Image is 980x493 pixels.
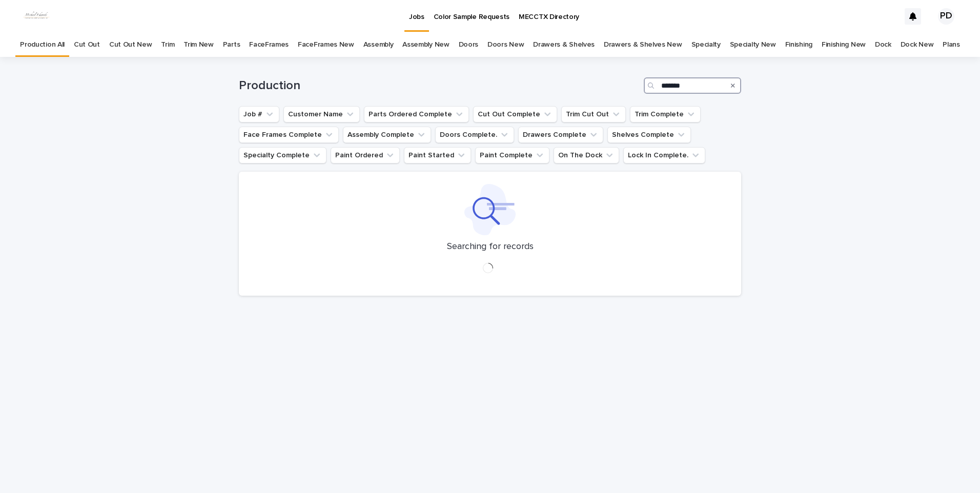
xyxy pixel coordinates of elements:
[239,147,326,163] button: Specialty Complete
[473,106,557,122] button: Cut Out Complete
[447,241,534,253] p: Searching for records
[74,33,100,57] a: Cut Out
[943,33,959,57] a: Plans
[785,33,812,57] a: Finishing
[604,33,682,57] a: Drawers & Shelves New
[161,33,174,57] a: Trim
[20,33,65,57] a: Production All
[518,127,603,143] button: Drawers Complete
[363,33,394,57] a: Assembly
[475,147,549,163] button: Paint Complete
[623,147,705,163] button: Lock In Complete.
[730,33,776,57] a: Specialty New
[691,33,721,57] a: Specialty
[343,127,431,143] button: Assembly Complete
[223,33,240,57] a: Parts
[607,127,691,143] button: Shelves Complete
[459,33,478,57] a: Doors
[183,33,214,57] a: Trim New
[404,147,471,163] button: Paint Started
[533,33,595,57] a: Drawers & Shelves
[435,127,514,143] button: Doors Complete.
[630,106,701,122] button: Trim Complete
[331,147,400,163] button: Paint Ordered
[21,6,52,27] img: dhEtdSsQReaQtgKTuLrt
[239,78,640,93] h1: Production
[875,33,891,57] a: Dock
[109,33,152,57] a: Cut Out New
[554,147,619,163] button: On The Dock
[364,106,469,122] button: Parts Ordered Complete
[822,33,866,57] a: Finishing New
[239,127,339,143] button: Face Frames Complete
[249,33,289,57] a: FaceFrames
[298,33,354,57] a: FaceFrames New
[283,106,360,122] button: Customer Name
[644,77,741,94] input: Search
[402,33,449,57] a: Assembly New
[561,106,626,122] button: Trim Cut Out
[239,106,279,122] button: Job #
[901,33,934,57] a: Dock New
[487,33,524,57] a: Doors New
[938,8,954,25] div: PD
